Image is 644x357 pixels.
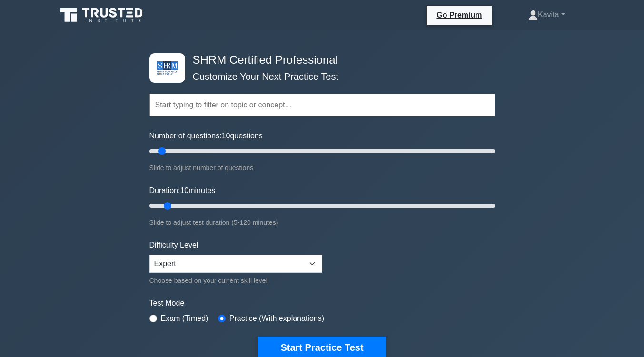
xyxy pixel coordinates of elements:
[222,132,230,140] span: 10
[149,162,495,174] div: Slide to adjust number of questions
[149,217,495,228] div: Slide to adjust test duration (5-120 minutes)
[149,298,495,309] label: Test Mode
[149,275,322,286] div: Choose based on your current skill level
[149,94,495,116] input: Start typing to filter on topic or concept...
[229,313,324,324] label: Practice (With explanations)
[161,313,208,324] label: Exam (Timed)
[505,5,588,24] a: Kavita
[149,240,198,251] label: Difficulty Level
[180,186,188,194] span: 10
[149,185,216,196] label: Duration: minutes
[431,9,487,21] a: Go Premium
[149,130,263,142] label: Number of questions: questions
[189,53,448,67] h4: SHRM Certified Professional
